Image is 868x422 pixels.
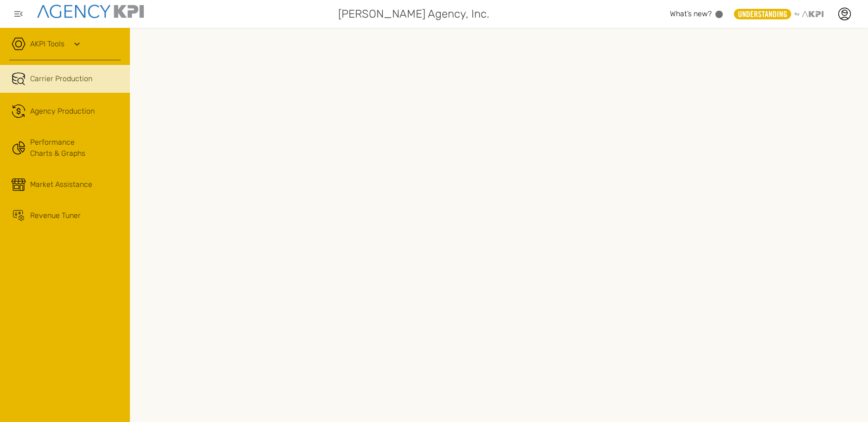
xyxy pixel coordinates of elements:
span: [PERSON_NAME] Agency, Inc. [338,6,489,22]
a: AKPI Tools [30,38,64,50]
span: What’s new? [670,9,712,18]
div: Market Assistance [30,179,92,190]
div: Revenue Tuner [30,210,81,221]
img: agencykpi-logo-550x69-2d9e3fa8.png [37,5,144,18]
span: Carrier Production [30,73,92,84]
span: Agency Production [30,106,95,117]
